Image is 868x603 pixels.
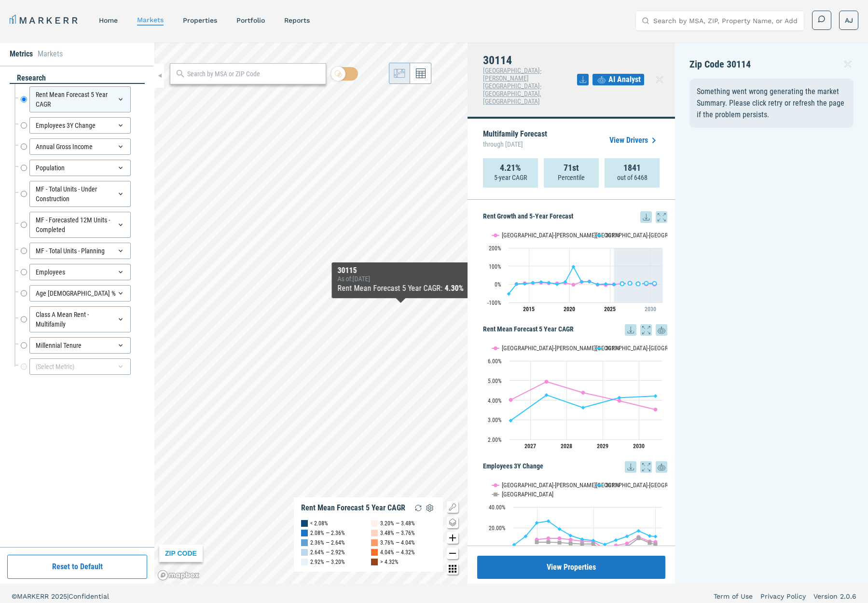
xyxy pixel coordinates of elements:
[839,11,858,30] button: AJ
[618,396,621,399] path: Thursday, 14 Jun, 20:00, 4.12. 30114.
[572,283,576,287] path: Sunday, 28 Jun, 20:00, -2.11. Atlanta-Sandy Springs-Roswell, GA.
[592,74,644,85] button: AI Analyst
[447,532,458,544] button: Zoom in map button
[159,545,203,562] div: ZIP CODE
[12,592,17,600] span: ©
[154,42,468,584] canvas: Map
[17,592,51,600] span: MARKERR
[29,285,131,301] div: Age [DEMOGRAPHIC_DATA] %
[10,14,80,27] a: MARKERR
[636,282,640,286] path: Wednesday, 28 Jun, 20:00, 2.36. 30114.
[236,16,265,24] a: Portfolio
[310,528,345,538] div: 2.08% — 2.36%
[380,538,415,548] div: 3.76% — 4.04%
[588,279,592,283] path: Tuesday, 28 Jun, 20:00, 15.07. 30114.
[569,534,573,537] path: Thursday, 14 Dec, 19:00, 12.45. 30114.
[338,266,464,275] div: 30115
[697,86,846,121] span: network error
[523,306,535,313] tspan: 2015
[603,542,607,546] path: Monday, 14 Dec, 19:00, 3.88. 30114.
[637,536,641,540] path: Thursday, 14 Dec, 19:00, 9.94. USA.
[380,548,415,557] div: 4.04% — 4.32%
[310,519,328,528] div: < 2.08%
[507,265,624,296] g: 30114, line 3 of 4 with 15 data points.
[558,173,585,182] p: Percentile
[310,548,345,557] div: 2.64% — 2.92%
[29,337,131,354] div: Millennial Tenure
[507,292,511,296] path: Thursday, 28 Jun, 20:00, -52.91. 30114.
[628,281,632,285] path: Monday, 28 Jun, 20:00, 5.58. 30114.
[606,481,620,489] text: 30114
[29,160,131,176] div: Population
[483,138,547,151] span: through [DATE]
[483,130,547,151] p: Multifamily Forecast
[494,173,527,182] p: 5-year CAGR
[424,502,436,514] img: Settings
[380,557,399,567] div: > 4.32%
[29,243,131,259] div: MF - Total Units - Planning
[645,281,648,285] path: Thursday, 28 Jun, 20:00, 5.62. 30114.
[380,528,415,538] div: 3.48% — 3.76%
[29,86,131,112] div: Rent Mean Forecast 5 Year CAGR
[338,266,464,294] div: Map Tooltip Content
[187,69,321,79] input: Search by MSA or ZIP Code
[558,527,562,531] path: Wednesday, 14 Dec, 19:00, 18.72. 30114.
[564,163,579,173] strong: 71st
[502,491,553,498] text: [GEOGRAPHIC_DATA]
[483,473,667,593] div: Employees 3Y Change. Highcharts interactive chart.
[845,15,853,25] span: AJ
[596,232,621,239] button: Show 30114
[310,557,345,567] div: 2.92% — 3.20%
[545,380,549,384] path: Monday, 14 Jun, 20:00, 4.94. Atlanta-Sandy Springs-Roswell, GA.
[489,245,501,252] text: 200%
[509,398,513,402] path: Sunday, 14 Jun, 20:00, 4.01. Atlanta-Sandy Springs-Roswell, GA.
[380,519,415,528] div: 3.20% — 3.48%
[483,324,667,336] h5: Rent Mean Forecast 5 Year CAGR
[648,534,652,538] path: Saturday, 14 Dec, 19:00, 12.08. 30114.
[483,223,667,319] div: Rent Growth and 5-Year Forecast. Highcharts interactive chart.
[654,542,658,546] path: Saturday, 14 Jun, 20:00, 3.91. USA.
[581,391,585,395] path: Wednesday, 14 Jun, 20:00, 4.38. Atlanta-Sandy Springs-Roswell, GA.
[488,358,502,365] text: 6.00%
[547,519,551,523] path: Monday, 14 Dec, 19:00, 26.43. 30114.
[492,546,506,552] text: 0.00%
[477,556,665,579] button: View Properties
[502,232,755,239] text: [GEOGRAPHIC_DATA]-[PERSON_NAME][GEOGRAPHIC_DATA]-[GEOGRAPHIC_DATA], [GEOGRAPHIC_DATA]
[689,57,854,79] div: Zip Code 30114
[564,306,575,313] tspan: 2020
[654,394,658,398] path: Friday, 14 Jun, 20:00, 4.21. 30114.
[157,570,200,581] a: Mapbox logo
[284,16,310,24] a: reports
[545,393,549,397] path: Monday, 14 Jun, 20:00, 4.26. 30114.
[338,283,464,294] div: Rent Mean Forecast 5 Year CAGR :
[500,163,521,173] strong: 4.21%
[612,283,616,287] path: Saturday, 28 Jun, 20:00, -1.29. 30114.
[653,281,657,285] path: Friday, 28 Jun, 20:00, 4.61. 30114.
[714,591,753,601] a: Term of Use
[489,504,506,511] text: 40.00%
[592,542,595,546] path: Saturday, 14 Dec, 19:00, 4.39. USA.
[609,135,660,146] a: View Drivers
[137,16,164,24] a: markets
[7,555,147,579] button: Reset to Default
[620,281,657,286] g: 30114, line 4 of 4 with 5 data points.
[535,536,658,554] g: USA, line 3 of 3 with 12 data points.
[558,536,562,540] path: Wednesday, 14 Dec, 19:00, 9.77. Atlanta-Sandy Springs-Roswell, GA.
[531,281,535,285] path: Sunday, 28 Jun, 20:00, 8.17. 30114.
[581,406,585,410] path: Wednesday, 14 Jun, 20:00, 3.62. 30114.
[301,503,405,513] div: Rent Mean Forecast 5 Year CAGR
[502,344,755,352] text: [GEOGRAPHIC_DATA]-[PERSON_NAME][GEOGRAPHIC_DATA]-[GEOGRAPHIC_DATA], [GEOGRAPHIC_DATA]
[617,173,648,182] p: out of 6468
[483,223,667,319] svg: Interactive chart
[509,393,658,423] g: 30114, line 2 of 2 with 5 data points.
[492,232,586,239] button: Show Atlanta-Sandy Springs-Roswell, GA
[760,591,806,601] a: Privacy Policy
[447,563,458,575] button: Other options map button
[10,48,33,60] li: Metrics
[483,336,667,456] div: Rent Mean Forecast 5 Year CAGR. Highcharts interactive chart.
[580,280,584,284] path: Monday, 28 Jun, 20:00, 14.02. 30114.
[604,282,608,286] path: Friday, 28 Jun, 20:00, 2.29. 30114.
[29,181,131,207] div: MF - Total Units - Under Construction
[509,419,513,423] path: Sunday, 14 Jun, 20:00, 2.96. 30114.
